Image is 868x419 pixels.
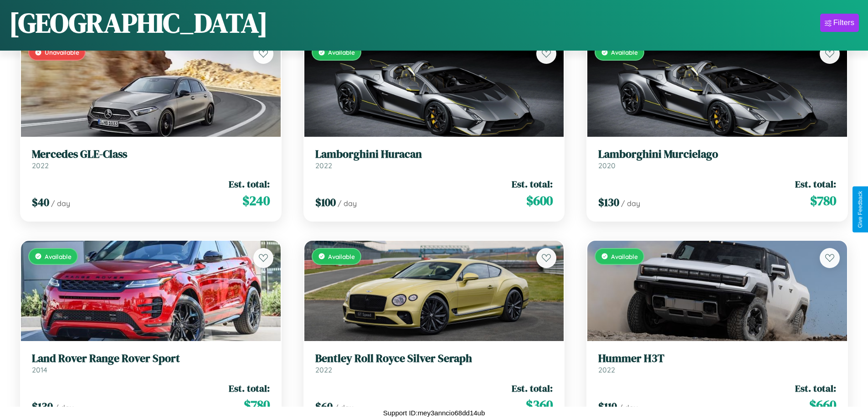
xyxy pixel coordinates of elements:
span: Unavailable [45,48,79,56]
a: Land Rover Range Rover Sport2014 [32,352,270,374]
span: $ 100 [315,195,336,210]
span: 2022 [315,365,332,374]
span: Available [328,253,355,260]
span: $ 130 [598,195,619,210]
span: 2014 [32,365,47,374]
span: 2022 [315,161,332,170]
span: Est. total: [795,177,836,191]
span: / day [619,403,638,412]
span: / day [51,199,70,208]
h3: Lamborghini Murcielago [598,148,836,161]
span: Available [45,253,72,260]
span: 2022 [32,161,49,170]
span: $ 780 [244,396,270,414]
span: / day [55,403,74,412]
span: $ 240 [242,191,270,210]
a: Mercedes GLE-Class2022 [32,148,270,170]
span: Est. total: [229,177,270,191]
span: Est. total: [795,382,836,395]
p: Support ID: mey3anncio68dd14ub [383,407,485,419]
span: $ 660 [809,396,836,414]
span: Available [611,48,638,56]
span: $ 130 [32,399,53,414]
span: $ 40 [32,195,49,210]
div: Filters [833,18,854,27]
a: Bentley Roll Royce Silver Seraph2022 [315,352,553,374]
span: $ 60 [315,399,333,414]
span: 2022 [598,365,615,374]
a: Lamborghini Murcielago2020 [598,148,836,170]
span: Est. total: [512,382,553,395]
span: / day [338,199,357,208]
h3: Bentley Roll Royce Silver Seraph [315,352,553,365]
a: Lamborghini Huracan2022 [315,148,553,170]
span: Est. total: [512,177,553,191]
h3: Land Rover Range Rover Sport [32,352,270,365]
span: $ 110 [598,399,617,414]
a: Hummer H3T2022 [598,352,836,374]
span: Available [611,253,638,260]
div: Give Feedback [857,191,863,228]
span: $ 780 [810,191,836,210]
h3: Mercedes GLE-Class [32,148,270,161]
h1: [GEOGRAPHIC_DATA] [9,4,268,41]
h3: Lamborghini Huracan [315,148,553,161]
span: Est. total: [229,382,270,395]
span: $ 600 [526,191,553,210]
button: Filters [820,14,859,32]
span: / day [621,199,640,208]
span: $ 360 [526,396,553,414]
h3: Hummer H3T [598,352,836,365]
span: / day [334,403,354,412]
span: Available [328,48,355,56]
span: 2020 [598,161,616,170]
